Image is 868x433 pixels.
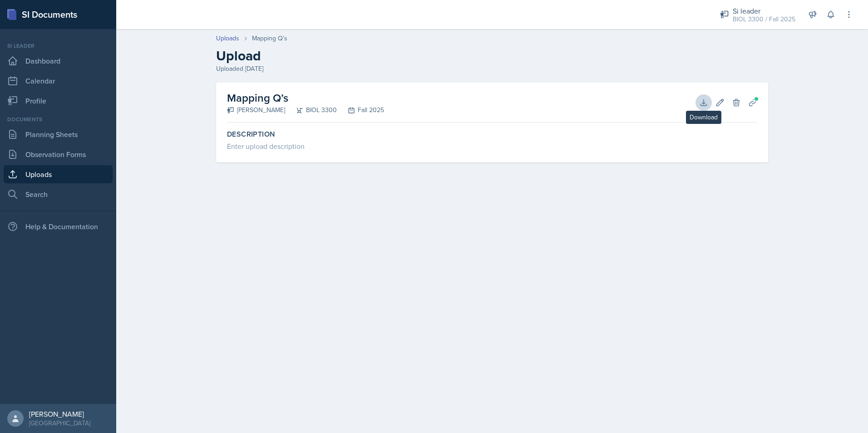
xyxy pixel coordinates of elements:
div: Fall 2025 [337,105,384,115]
div: [PERSON_NAME] [227,105,285,115]
div: Mapping Q’s [252,34,287,43]
div: Si leader [733,5,795,16]
div: Enter upload description [227,141,757,152]
div: Uploaded [DATE] [216,64,768,74]
button: Download [695,94,712,111]
h2: Upload [216,48,768,64]
div: Documents [4,115,113,123]
div: [GEOGRAPHIC_DATA] [29,418,90,428]
a: Planning Sheets [4,125,113,143]
div: BIOL 3300 / Fall 2025 [733,15,795,24]
h2: Mapping Q’s [227,90,384,106]
a: Dashboard [4,52,113,70]
a: Profile [4,92,113,110]
a: Uploads [4,165,113,183]
a: Search [4,185,113,203]
div: Si leader [4,42,113,50]
div: Help & Documentation [4,217,113,236]
label: Description [227,130,757,139]
a: Observation Forms [4,145,113,163]
div: BIOL 3300 [285,105,337,115]
div: [PERSON_NAME] [29,409,90,418]
a: Uploads [216,34,239,43]
a: Calendar [4,72,113,90]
